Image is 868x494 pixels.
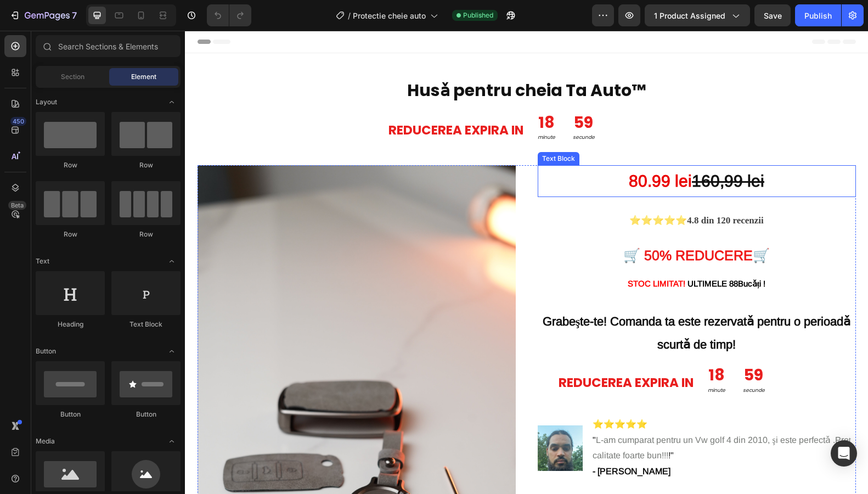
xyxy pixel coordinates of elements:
[36,35,181,57] input: Search Sections & Elements
[358,284,666,320] strong: Grabeşte-te! Comanda ta este rezervatǎ pentru o perioadǎ scurtǎ de timp!
[507,141,579,159] s: 160,99 lei
[36,319,105,329] div: Heading
[443,248,500,257] span: STOC LIMITAT!
[558,335,580,355] div: 59
[36,229,105,239] div: Row
[36,97,57,107] span: Layout
[804,10,832,21] div: Publish
[447,48,461,71] strong: ™
[444,184,502,195] strong: ⭐⭐⭐⭐⭐
[353,10,426,21] span: Protectie cheie auto
[36,160,105,170] div: Row
[10,117,26,126] div: 450
[654,10,725,21] span: 1 product assigned
[764,11,782,20] span: Save
[388,82,410,102] div: 59
[111,409,181,419] div: Button
[36,436,55,446] span: Media
[4,4,82,26] button: 7
[558,355,580,364] p: secunde
[523,335,540,355] div: 18
[438,217,475,232] strong: 🛒 50
[348,10,351,21] span: /
[111,319,181,329] div: Text Block
[475,217,568,232] strong: % REDUCERE
[353,395,398,440] img: gempages_581091799112614825-744de9df-7e76-4592-848f-e6fec7ca52d1.png
[8,201,26,210] div: Beta
[374,343,509,361] strong: REDUCEREA EXPIRA IN
[61,72,84,82] span: Section
[111,229,181,239] div: Row
[353,82,370,102] div: 18
[111,160,181,170] div: Row
[36,409,105,419] div: Button
[36,256,49,266] span: Text
[502,184,578,195] strong: 4.8 din 120 recenzii
[503,248,553,257] strong: ULTIMELE 88
[645,4,750,26] button: 1 product assigned
[388,102,410,111] p: secunde
[204,91,339,108] strong: REDUCEREA EXPIRA IN
[36,346,56,356] span: Button
[463,10,493,20] span: Published
[207,4,251,26] div: Undo/Redo
[408,386,669,449] p: ⭐⭐⭐⭐⭐ " !"
[568,217,585,232] strong: 🛒
[163,433,181,450] span: Toggle open
[185,31,868,494] iframe: Design area
[500,248,581,257] span: Bucǎți !
[131,72,156,82] span: Element
[444,141,507,159] strong: 80.99 lei
[831,440,857,467] div: Open Intercom Messenger
[163,252,181,270] span: Toggle open
[754,4,791,26] button: Save
[353,102,370,111] p: minute
[72,9,77,22] p: 7
[163,93,181,111] span: Toggle open
[795,4,841,26] button: Publish
[355,123,392,133] div: Text Block
[222,48,447,71] span: Husǎ pentru cheia Ta Auto
[523,355,540,364] p: minute
[408,436,486,445] strong: - [PERSON_NAME]
[163,343,181,360] span: Toggle open
[408,405,666,430] span: L-am cumparat pentru un Vw golf 4 din 2010, şi este perfectǎ .Preț calitate foarte bun!!!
